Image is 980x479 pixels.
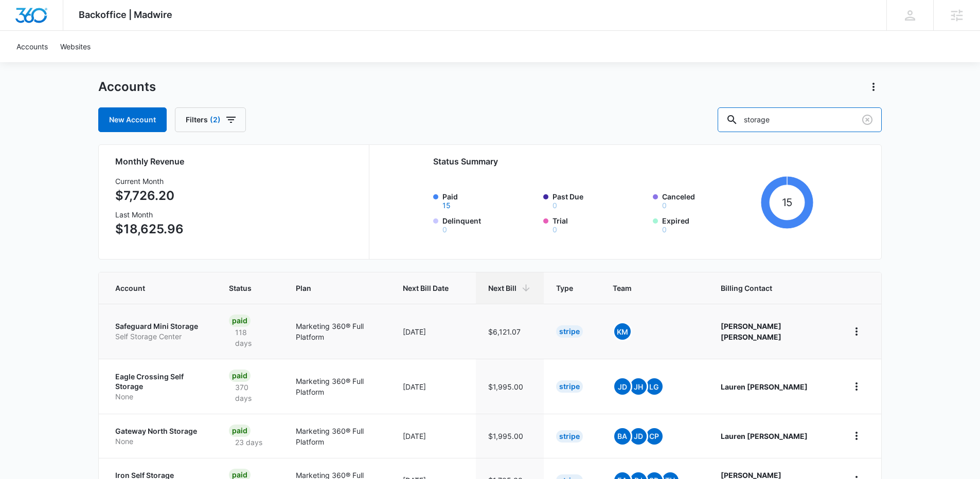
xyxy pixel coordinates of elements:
span: JH [630,378,647,395]
div: Stripe [556,325,583,338]
a: New Account [98,107,167,132]
span: Type [556,283,573,293]
p: None [115,392,204,402]
button: Clear [859,112,876,128]
span: LG [646,378,663,395]
td: $6,121.07 [476,304,544,359]
label: Delinquent [442,215,537,233]
strong: Lauren [PERSON_NAME] [721,432,808,440]
p: $18,625.96 [115,220,184,238]
span: Next Bill Date [403,283,449,293]
td: $1,995.00 [476,359,544,414]
p: Marketing 360® Full Platform [296,426,378,447]
div: Stripe [556,380,583,393]
td: $1,995.00 [476,414,544,458]
div: Stripe [556,430,583,443]
span: Billing Contact [721,283,824,293]
button: home [848,323,865,340]
label: Canceled [662,191,757,209]
p: 23 days [229,437,269,448]
a: Websites [54,31,97,62]
strong: [PERSON_NAME] [PERSON_NAME] [721,322,781,341]
p: 370 days [229,382,271,403]
span: (2) [210,116,221,123]
h3: Last Month [115,209,184,220]
div: Paid [229,315,251,327]
span: KM [614,323,631,340]
button: Filters(2) [175,107,246,132]
span: BA [614,428,631,445]
label: Trial [553,215,647,233]
span: Account [115,283,189,293]
a: Safeguard Mini StorageSelf Storage Center [115,321,204,341]
tspan: 15 [781,196,792,209]
span: Status [229,283,256,293]
h3: Current Month [115,176,184,187]
label: Paid [442,191,537,209]
h1: Accounts [98,79,156,95]
p: Marketing 360® Full Platform [296,321,378,342]
span: Backoffice | Madwire [79,9,172,20]
p: Marketing 360® Full Platform [296,376,378,397]
span: Team [613,283,681,293]
span: JD [614,378,631,395]
div: Paid [229,370,251,382]
label: Past Due [553,191,647,209]
p: Eagle Crossing Self Storage [115,372,204,392]
span: CP [646,428,663,445]
button: home [848,378,865,395]
span: Next Bill [488,283,516,293]
strong: Lauren [PERSON_NAME] [721,382,808,391]
label: Expired [662,215,757,233]
td: [DATE] [390,414,476,458]
button: home [848,428,865,444]
button: Actions [865,79,882,95]
div: Paid [229,425,251,437]
button: Paid [442,202,451,209]
p: 118 days [229,327,271,348]
span: Plan [296,283,378,293]
p: Safeguard Mini Storage [115,321,204,331]
td: [DATE] [390,304,476,359]
a: Eagle Crossing Self StorageNone [115,372,204,402]
a: Accounts [10,31,54,62]
span: JD [630,428,647,445]
h2: Monthly Revenue [115,155,357,168]
p: Self Storage Center [115,331,204,342]
p: $7,726.20 [115,187,184,205]
td: [DATE] [390,359,476,414]
input: Search [718,107,882,132]
p: Gateway North Storage [115,426,204,436]
h2: Status Summary [433,155,813,168]
p: None [115,436,204,447]
a: Gateway North StorageNone [115,426,204,446]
